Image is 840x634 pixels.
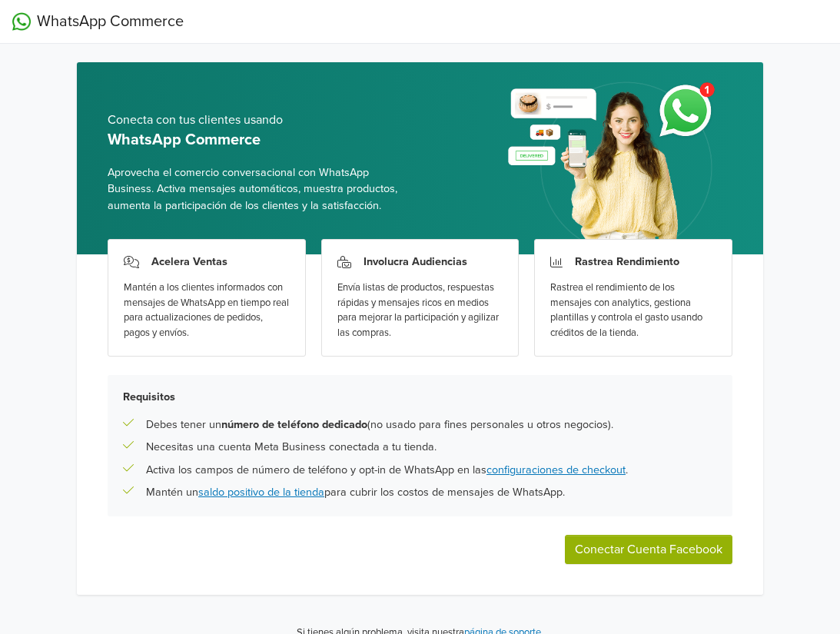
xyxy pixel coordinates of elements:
img: whatsapp_setup_banner [495,73,732,254]
span: Aprovecha el comercio conversacional con WhatsApp Business. Activa mensajes automáticos, muestra ... [108,164,408,214]
p: Mantén un para cubrir los costos de mensajes de WhatsApp. [146,484,565,501]
div: Mantén a los clientes informados con mensajes de WhatsApp en tiempo real para actualizaciones de ... [124,280,290,340]
h5: Requisitos [123,390,717,403]
h3: Rastrea Rendimiento [575,255,679,268]
span: WhatsApp Commerce [37,10,184,33]
h5: Conecta con tus clientes usando [108,113,408,128]
div: Rastrea el rendimiento de los mensajes con analytics, gestiona plantillas y controla el gasto usa... [550,280,716,340]
h3: Acelera Ventas [151,255,227,268]
a: configuraciones de checkout [486,463,626,476]
div: Envía listas de productos, respuestas rápidas y mensajes ricos en medios para mejorar la particip... [337,280,503,340]
p: Debes tener un (no usado para fines personales u otros negocios). [146,417,613,433]
img: WhatsApp [12,12,31,31]
b: número de teléfono dedicado [221,418,367,431]
h3: Involucra Audiencias [364,255,467,268]
h5: WhatsApp Commerce [108,131,408,149]
a: saldo positivo de la tienda [198,486,324,499]
p: Necesitas una cuenta Meta Business conectada a tu tienda. [146,439,437,456]
p: Activa los campos de número de teléfono y opt-in de WhatsApp en las . [146,462,628,479]
button: Conectar Cuenta Facebook [565,535,732,564]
